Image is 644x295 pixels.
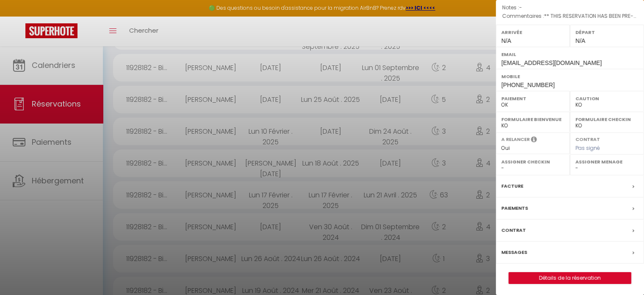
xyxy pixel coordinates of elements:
span: Pas signé [575,144,600,152]
i: Sélectionner OUI si vous souhaiter envoyer les séquences de messages post-checkout [531,136,537,145]
button: Détails de la réservation [509,272,631,284]
span: [EMAIL_ADDRESS][DOMAIN_NAME] [501,59,602,66]
label: Arrivée [501,28,564,37]
label: Formulaire Checkin [575,115,638,124]
span: - [519,4,522,11]
label: Facture [501,182,523,191]
label: Contrat [501,226,526,235]
span: [PHONE_NUMBER] [501,81,555,88]
label: Email [501,50,638,59]
label: Assigner Menage [575,157,638,166]
span: N/A [575,37,585,44]
label: Assigner Checkin [501,157,564,166]
label: Mobile [501,72,638,81]
label: Messages [501,248,527,257]
label: Paiements [501,204,528,213]
p: Commentaires : [502,12,638,20]
label: Caution [575,94,638,103]
label: Contrat [575,136,600,141]
label: Départ [575,28,638,37]
p: Notes : [502,3,638,12]
span: N/A [501,37,511,44]
label: Paiement [501,94,564,103]
label: A relancer [501,136,530,143]
label: Formulaire Bienvenue [501,115,564,124]
a: Détails de la réservation [509,273,631,284]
